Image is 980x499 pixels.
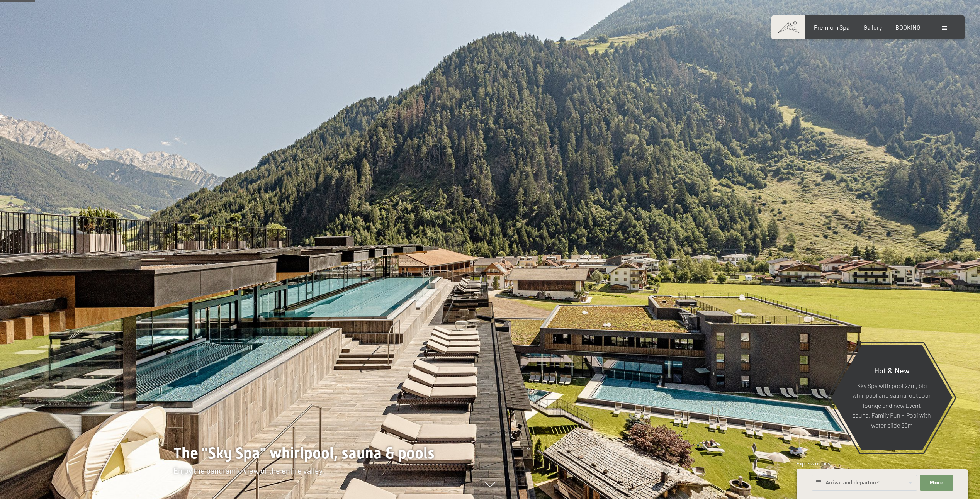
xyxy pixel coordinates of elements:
a: Hot & New Sky Spa with pool 23m, big whirlpool and sauna, outdoor lounge and new Event sauna, Fam... [831,345,953,451]
span: Express request [797,460,832,467]
button: More [920,475,953,491]
a: BOOKING [895,24,921,31]
p: Sky Spa with pool 23m, big whirlpool and sauna, outdoor lounge and new Event sauna, Family Fun - ... [850,380,934,430]
span: More [930,479,944,486]
a: Gallery [863,24,882,31]
span: Hot & New [874,365,910,375]
a: Premium Spa [814,24,849,31]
